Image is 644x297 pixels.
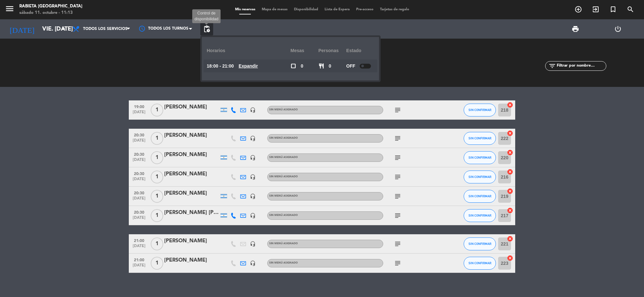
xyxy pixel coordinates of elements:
span: Sin menú asignado [269,175,298,178]
span: [DATE] [131,138,147,146]
i: headset_mic [250,241,256,247]
span: SIN CONFIRMAR [469,214,491,217]
span: Sin menú asignado [269,262,298,264]
span: [DATE] [131,216,147,223]
span: restaurant [318,63,324,69]
i: subject [394,154,402,162]
div: Mesas [290,42,318,60]
span: [DATE] [131,177,147,184]
span: [DATE] [131,263,147,271]
button: SIN CONFIRMAR [464,104,496,116]
span: SIN CONFIRMAR [469,156,491,159]
div: personas [318,42,346,60]
i: cancel [507,102,513,108]
i: headset_mic [250,155,256,161]
span: [DATE] [131,110,147,117]
button: SIN CONFIRMAR [464,132,496,145]
span: 20:30 [131,150,147,158]
span: Sin menú asignado [269,156,298,159]
i: subject [394,135,402,142]
i: cancel [507,130,513,136]
button: SIN CONFIRMAR [464,171,496,183]
div: Rabieta [GEOGRAPHIC_DATA] [19,3,82,10]
span: SIN CONFIRMAR [469,261,491,265]
i: cancel [507,236,513,242]
span: Lista de Espera [321,8,353,11]
i: filter_list [548,62,556,70]
i: subject [394,173,402,181]
span: Sin menú asignado [269,137,298,139]
i: subject [394,106,402,114]
span: 1 [151,151,163,164]
div: LOG OUT [597,19,639,39]
span: [DATE] [131,244,147,251]
span: check_box_outline_blank [290,63,296,69]
div: sábado 11. octubre - 11:13 [19,10,82,16]
input: Filtrar por nombre... [556,62,606,70]
i: exit_to_app [592,5,600,13]
i: subject [394,192,402,200]
div: [PERSON_NAME] [PERSON_NAME] [164,209,219,217]
div: [PERSON_NAME] [164,131,219,140]
span: Mis reservas [232,8,259,11]
div: [PERSON_NAME] [164,103,219,111]
span: 1 [151,257,163,270]
i: turned_in_not [609,5,617,13]
span: 18:00 - 21:00 [207,62,234,70]
i: headset_mic [250,260,256,266]
span: 19:00 [131,103,147,110]
span: Tarjetas de regalo [377,8,412,11]
span: SIN CONFIRMAR [469,136,491,140]
i: arrow_drop_down [60,25,68,33]
i: headset_mic [250,193,256,199]
i: headset_mic [250,174,256,180]
button: SIN CONFIRMAR [464,190,496,203]
div: [PERSON_NAME] [164,237,219,245]
i: cancel [507,149,513,156]
span: Sin menú asignado [269,195,298,197]
span: 20:30 [131,189,147,196]
i: cancel [507,255,513,261]
span: print [572,25,579,33]
button: SIN CONFIRMAR [464,237,496,250]
i: power_settings_new [614,25,622,33]
span: Sin menú asignado [269,108,298,111]
i: [DATE] [5,22,39,36]
button: SIN CONFIRMAR [464,209,496,222]
span: pending_actions [203,25,211,33]
span: 1 [151,132,163,145]
div: Control de disponibilidad [192,9,221,23]
div: Horarios [207,42,290,60]
i: headset_mic [250,107,256,113]
button: SIN CONFIRMAR [464,151,496,164]
span: 21:00 [131,256,147,263]
span: SIN CONFIRMAR [469,175,491,179]
u: Expandir [239,63,258,69]
span: 1 [151,209,163,222]
div: Estado [346,42,374,60]
span: Sin menú asignado [269,242,298,245]
i: subject [394,259,402,267]
div: [PERSON_NAME] [164,151,219,159]
i: cancel [507,188,513,194]
span: 1 [151,171,163,183]
span: Sin menú asignado [269,214,298,217]
span: 20:30 [131,131,147,138]
i: search [627,5,634,13]
div: [PERSON_NAME] [164,256,219,265]
i: menu [5,4,14,14]
button: SIN CONFIRMAR [464,257,496,270]
span: OFF [346,62,355,70]
span: 0 [329,62,331,70]
span: Disponibilidad [291,8,321,11]
div: [PERSON_NAME] [164,189,219,198]
span: SIN CONFIRMAR [469,194,491,198]
span: 21:00 [131,237,147,244]
i: cancel [507,169,513,175]
span: [DATE] [131,158,147,165]
span: 1 [151,104,163,116]
div: [PERSON_NAME] [164,170,219,178]
i: headset_mic [250,135,256,141]
span: Todos los servicios [83,27,128,31]
span: Pre-acceso [353,8,377,11]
